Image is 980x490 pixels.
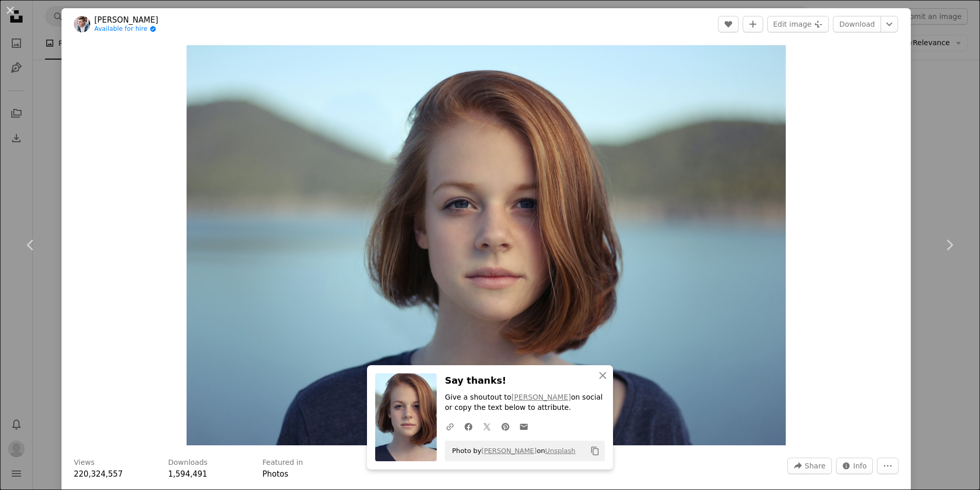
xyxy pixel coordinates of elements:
a: Share on Twitter [478,416,496,437]
a: Next [918,196,980,294]
img: Go to Christopher Campbell's profile [74,16,90,32]
a: [PERSON_NAME] [512,393,571,401]
button: Copy to clipboard [586,442,604,460]
a: [PERSON_NAME] [481,447,537,455]
button: Add to Collection [743,16,763,32]
a: [PERSON_NAME] [94,15,158,25]
a: Share over email [515,416,533,437]
h3: Downloads [168,458,208,468]
button: Share this image [787,458,831,474]
a: Unsplash [545,447,575,455]
button: Like [718,16,739,32]
p: Give a shoutout to on social or copy the text below to attribute. [445,392,605,413]
span: 1,594,491 [168,469,207,479]
span: Share [805,458,825,474]
img: shallow focus photography of woman outdoor during day [187,45,786,445]
button: Stats about this image [836,458,873,474]
a: Photos [262,469,289,479]
h3: Featured in [262,458,303,468]
a: Share on Pinterest [496,416,515,437]
a: Share on Facebook [459,416,478,437]
button: More Actions [877,458,899,474]
button: Edit image [767,16,829,32]
h3: Say thanks! [445,373,605,388]
span: 220,324,557 [74,469,122,479]
span: Info [853,458,867,474]
a: Available for hire [94,25,158,33]
h3: Views [74,458,95,468]
button: Zoom in on this image [187,45,786,445]
span: Photo by on [447,443,576,459]
button: Choose download size [881,16,898,32]
a: Download [833,16,881,32]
